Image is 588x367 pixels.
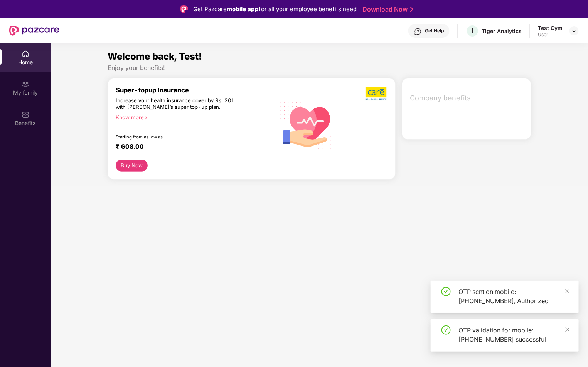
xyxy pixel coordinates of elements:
div: OTP validation for mobile: [PHONE_NUMBER] successful [458,325,569,344]
div: Enjoy your benefits! [108,64,531,72]
span: T [470,26,475,35]
div: Get Pazcare for all your employee benefits need [194,5,357,14]
div: Test Gym [538,24,563,32]
strong: mobile app [227,5,259,13]
img: svg+xml;base64,PHN2ZyBpZD0iQmVuZWZpdHMiIHhtbG5zPSJodHRwOi8vd3d3LnczLm9yZy8yMDAwL3N2ZyIgd2lkdGg9Ij... [22,111,29,118]
span: check-circle [441,287,451,296]
div: Company benefits [405,88,531,108]
span: Welcome back, Test! [108,51,202,62]
span: close [565,327,570,332]
div: ₹ 608.00 [116,143,266,152]
img: Logo [180,5,188,13]
img: svg+xml;base64,PHN2ZyBpZD0iSG9tZSIgeG1sbnM9Imh0dHA6Ly93d3cudzMub3JnLzIwMDAvc3ZnIiB3aWR0aD0iMjAiIG... [22,50,29,58]
div: Increase your health insurance cover by Rs. 20L with [PERSON_NAME]’s super top-up plan. [116,97,241,111]
div: Know more [116,114,270,120]
span: check-circle [441,325,451,335]
div: User [538,32,563,38]
img: svg+xml;base64,PHN2ZyBpZD0iRHJvcGRvd24tMzJ4MzIiIHhtbG5zPSJodHRwOi8vd3d3LnczLm9yZy8yMDAwL3N2ZyIgd2... [571,28,577,34]
button: Buy Now [116,160,148,172]
img: b5dec4f62d2307b9de63beb79f102df3.png [366,86,388,101]
img: New Pazcare Logo [9,26,59,36]
img: Stroke [410,5,413,13]
a: Download Now [363,5,411,13]
span: right [144,116,148,120]
div: Tiger Analytics [482,27,522,35]
span: Company benefits [410,93,525,103]
div: Super-topup Insurance [116,86,274,94]
div: Starting from as low as [116,134,241,140]
img: svg+xml;base64,PHN2ZyB3aWR0aD0iMjAiIGhlaWdodD0iMjAiIHZpZXdCb3g9IjAgMCAyMCAyMCIgZmlsbD0ibm9uZSIgeG... [22,80,29,88]
span: close [565,289,570,294]
img: svg+xml;base64,PHN2ZyB4bWxucz0iaHR0cDovL3d3dy53My5vcmcvMjAwMC9zdmciIHhtbG5zOnhsaW5rPSJodHRwOi8vd3... [274,88,342,157]
img: svg+xml;base64,PHN2ZyBpZD0iSGVscC0zMngzMiIgeG1sbnM9Imh0dHA6Ly93d3cudzMub3JnLzIwMDAvc3ZnIiB3aWR0aD... [414,28,422,35]
div: Get Help [425,28,444,34]
div: OTP sent on mobile: [PHONE_NUMBER], Authorized [458,287,569,305]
